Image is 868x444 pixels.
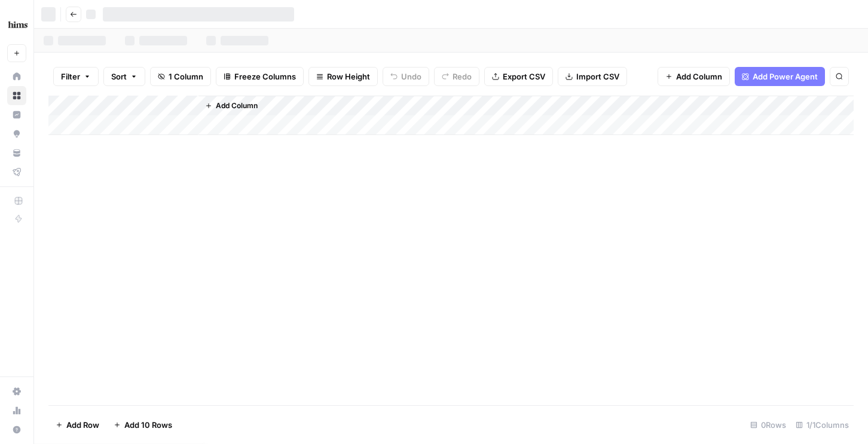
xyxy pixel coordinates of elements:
span: Row Height [327,71,370,82]
span: Import CSV [576,71,619,82]
button: Add Column [200,98,262,114]
button: Sort [103,67,145,86]
span: Redo [453,71,472,82]
div: 0 Rows [745,415,791,434]
span: Sort [111,71,127,82]
div: 1/1 Columns [791,415,854,434]
button: Add Column [658,67,730,86]
button: Undo [383,67,429,86]
a: Insights [7,105,26,124]
span: Add Row [66,419,99,431]
span: Add Power Agent [753,71,818,82]
a: Flightpath [7,163,26,182]
button: Export CSV [484,67,553,86]
span: Freeze Columns [234,71,296,82]
button: Add Row [48,415,106,434]
button: Import CSV [558,67,627,86]
span: 1 Column [169,71,203,82]
button: Help + Support [7,420,26,439]
button: 1 Column [150,67,211,86]
a: Usage [7,401,26,420]
img: Hims Logo [7,14,29,35]
button: Add 10 Rows [106,415,179,434]
a: Your Data [7,143,26,163]
a: Home [7,67,26,86]
a: Opportunities [7,124,26,143]
span: Export CSV [503,71,545,82]
a: Settings [7,382,26,401]
button: Filter [53,67,99,86]
button: Redo [434,67,479,86]
button: Row Height [308,67,378,86]
span: Add Column [676,71,722,82]
button: Freeze Columns [216,67,304,86]
span: Filter [61,71,80,82]
span: Add 10 Rows [124,419,172,431]
button: Add Power Agent [735,67,825,86]
span: Undo [401,71,421,82]
span: Add Column [216,100,258,111]
a: Browse [7,86,26,105]
button: Workspace: Hims [7,10,26,39]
